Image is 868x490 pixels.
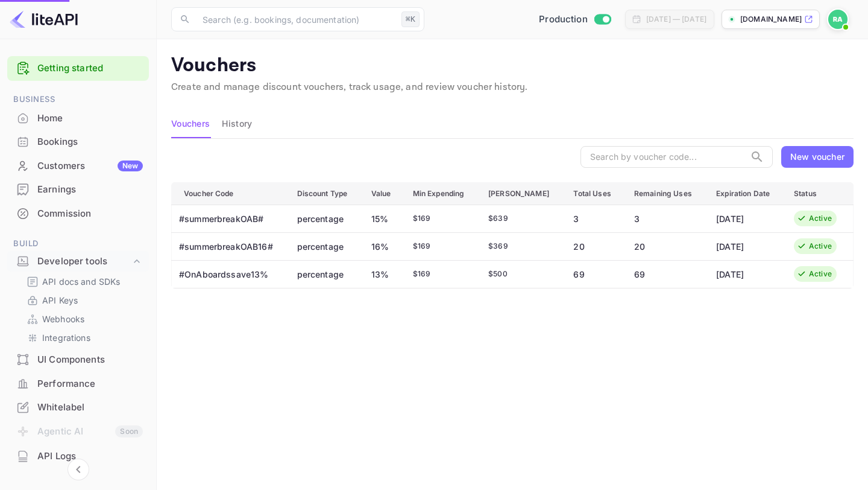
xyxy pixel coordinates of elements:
[362,260,403,288] td: 13%
[479,182,564,205] th: [PERSON_NAME]
[37,159,143,173] div: Customers
[42,331,90,344] p: Integrations
[195,7,397,31] input: Search (e.g. bookings, documentation)
[37,377,143,391] div: Performance
[68,459,89,480] button: Collapse navigation
[706,260,784,288] td: [DATE]
[7,396,149,418] a: Whitelabel
[171,80,854,95] p: Create and manage discount vouchers, track usage, and review voucher history.
[7,348,149,372] div: UI Components
[706,182,784,205] th: Expiration Date
[37,62,143,75] a: Getting started
[22,310,144,328] div: Webhooks
[413,269,469,279] div: $ 169
[7,251,149,272] div: Developer tools
[171,109,210,138] button: Vouchers
[624,182,706,205] th: Remaining Uses
[42,313,84,325] p: Webhooks
[172,205,288,232] td: #summerbreakOAB#
[37,207,143,221] div: Commission
[22,273,144,290] div: API docs and SDKs
[7,154,149,178] div: CustomersNew
[27,275,139,288] a: API docs and SDKs
[706,205,784,232] td: [DATE]
[172,260,288,288] td: #OnAboardssave13%
[288,232,362,260] td: percentage
[564,260,624,288] td: 69
[564,232,624,260] td: 20
[401,11,420,27] div: ⌘K
[7,202,149,226] div: Commission
[809,241,832,252] div: Active
[624,260,706,288] td: 69
[413,241,469,252] div: $ 169
[809,269,832,279] div: Active
[7,154,149,177] a: CustomersNew
[7,372,149,395] a: Performance
[7,445,149,467] a: API Logs
[488,213,554,224] div: $ 639
[37,255,131,269] div: Developer tools
[362,182,403,205] th: Value
[706,232,784,260] td: [DATE]
[7,372,149,396] div: Performance
[27,331,139,344] a: Integrations
[172,182,288,205] th: Voucher Code
[37,450,143,463] div: API Logs
[539,13,588,27] span: Production
[288,182,362,205] th: Discount Type
[118,161,143,171] div: New
[288,205,362,232] td: percentage
[222,109,252,138] button: History
[580,146,745,168] input: Search by voucher code...
[362,232,403,260] td: 16%
[172,232,288,260] td: #summerbreakOAB16#
[740,14,802,25] p: [DOMAIN_NAME]
[809,213,832,224] div: Active
[7,130,149,154] div: Bookings
[27,313,139,325] a: Webhooks
[37,401,143,415] div: Whitelabel
[7,93,149,106] span: Business
[7,56,149,81] div: Getting started
[7,237,149,250] span: Build
[362,205,403,232] td: 15%
[7,178,149,200] a: Earnings
[22,329,144,346] div: Integrations
[624,232,706,260] td: 20
[288,260,362,288] td: percentage
[790,150,844,163] div: New voucher
[37,353,143,367] div: UI Components
[42,275,121,288] p: API docs and SDKs
[488,241,554,252] div: $ 369
[7,202,149,224] a: Commission
[488,269,554,279] div: $ 500
[37,112,143,126] div: Home
[564,182,624,205] th: Total Uses
[27,294,139,307] a: API Keys
[37,183,143,197] div: Earnings
[171,54,854,78] p: Vouchers
[22,291,144,309] div: API Keys
[37,135,143,149] div: Bookings
[413,213,469,224] div: $ 169
[7,130,149,153] a: Bookings
[784,182,853,205] th: Status
[564,205,624,232] td: 3
[42,294,78,307] p: API Keys
[646,14,706,25] div: [DATE] — [DATE]
[7,107,149,129] a: Home
[534,13,615,27] div: Switch to Sandbox mode
[7,445,149,468] div: API Logs
[7,348,149,371] a: UI Components
[624,205,706,232] td: 3
[7,396,149,419] div: Whitelabel
[10,10,78,29] img: LiteAPI logo
[403,182,479,205] th: Min Expending
[828,10,848,29] img: Robert Aklakulakan
[7,178,149,202] div: Earnings
[7,107,149,130] div: Home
